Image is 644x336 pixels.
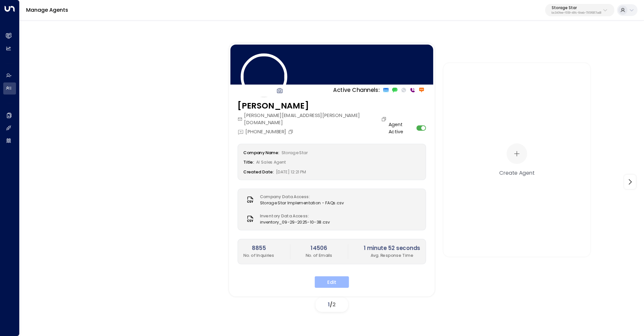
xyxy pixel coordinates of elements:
[552,6,601,10] p: Storage Star
[332,301,336,308] span: 2
[260,213,327,219] label: Inventory Data Access:
[499,168,534,176] div: Create Agent
[26,6,68,14] a: Manage Agents
[333,86,380,94] p: Active Channels:
[260,200,344,206] span: Storage Star Implementation - FAQs.csv
[364,244,420,252] h2: 1 minute 52 seconds
[243,252,274,258] p: No. of Inquiries
[260,194,341,200] label: Company Data Access:
[306,244,332,252] h2: 14506
[315,276,349,288] button: Edit
[238,112,388,126] div: [PERSON_NAME][EMAIL_ADDRESS][PERSON_NAME][DOMAIN_NAME]
[238,100,388,112] h3: [PERSON_NAME]
[389,121,414,135] label: Agent Active
[282,150,308,155] span: Storage Star
[315,298,348,312] div: /
[306,252,332,258] p: No. of Emails
[243,244,274,252] h2: 8855
[545,4,614,16] button: Storage Starbc340fee-f559-48fc-84eb-70f3f6817ad8
[260,219,330,225] span: inventory_09-29-2025-10-38.csv
[288,129,295,135] button: Copy
[243,159,254,165] label: Title:
[552,12,601,14] p: bc340fee-f559-48fc-84eb-70f3f6817ad8
[243,169,274,175] label: Created Date:
[238,128,295,135] div: [PHONE_NUMBER]
[243,150,279,155] label: Company Name:
[276,169,306,175] span: [DATE] 12:21 PM
[381,116,389,122] button: Copy
[256,159,286,165] span: AI Sales Agent
[328,301,330,308] span: 1
[241,53,287,100] img: 120_headshot.jpg
[364,252,420,258] p: Avg. Response Time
